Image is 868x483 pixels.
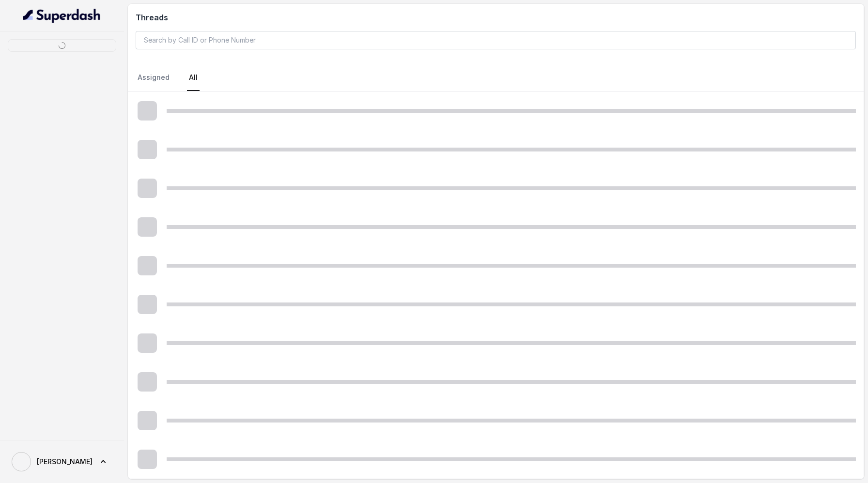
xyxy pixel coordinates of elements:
img: light.svg [23,8,101,23]
a: All [187,65,200,91]
a: [PERSON_NAME] [8,448,116,475]
input: Search by Call ID or Phone Number [136,31,856,49]
a: Assigned [136,65,171,91]
nav: Tabs [136,65,856,91]
h2: Threads [136,12,856,23]
span: [PERSON_NAME] [37,457,93,467]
